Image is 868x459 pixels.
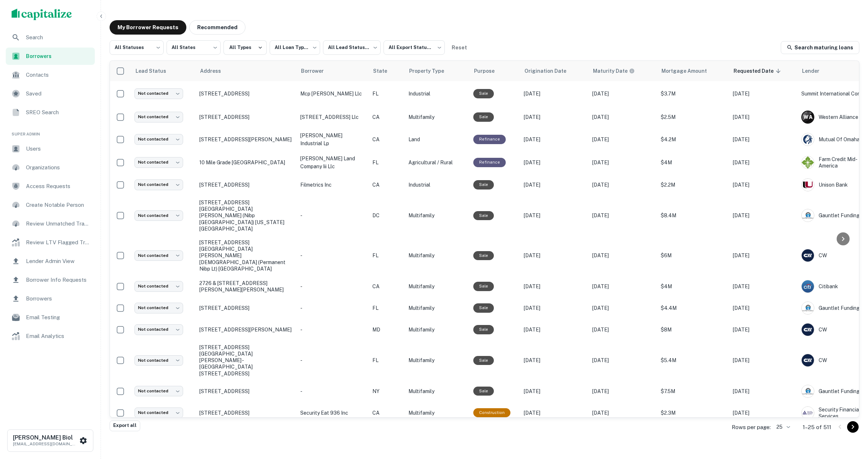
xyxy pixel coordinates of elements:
[6,140,95,157] a: Users
[6,178,95,195] div: Access Requests
[6,48,95,65] a: Borrowers
[196,61,297,81] th: Address
[408,181,466,189] p: Industrial
[408,135,466,143] p: Land
[473,325,494,334] div: Sale
[661,409,726,417] p: $2.3M
[199,388,293,395] p: [STREET_ADDRESS]
[524,90,585,98] p: [DATE]
[372,251,401,259] p: FL
[6,271,95,289] div: Borrower Info Requests
[6,234,95,251] div: Review LTV Flagged Transactions
[270,38,320,57] div: All Loan Types
[26,313,90,322] span: Email Testing
[134,281,183,291] div: Not contacted
[592,304,654,312] p: [DATE]
[13,441,78,447] p: [EMAIL_ADDRESS][DOMAIN_NAME]
[733,90,794,98] p: [DATE]
[6,104,95,121] a: SREO Search
[592,282,654,290] p: [DATE]
[733,251,794,259] p: [DATE]
[134,355,183,366] div: Not contacted
[408,282,466,290] p: Multifamily
[802,133,814,146] img: picture
[13,435,78,441] h6: [PERSON_NAME] Biol
[473,112,494,121] div: Sale
[134,407,183,418] div: Not contacted
[26,219,90,228] span: Review Unmatched Transactions
[300,155,365,170] p: [PERSON_NAME] land company iii llc
[134,157,183,168] div: Not contacted
[26,182,90,191] span: Access Requests
[473,89,494,98] div: Sale
[199,280,293,293] p: 2726 & [STREET_ADDRESS][PERSON_NAME][PERSON_NAME]
[372,282,401,290] p: CA
[802,280,814,293] img: picture
[134,324,183,335] div: Not contacted
[26,52,90,60] span: Borrowers
[661,181,726,189] p: $2.2M
[473,135,506,144] div: This loan purpose was for refinancing
[524,67,576,75] span: Origination Date
[6,159,95,176] a: Organizations
[408,409,466,417] p: Multifamily
[26,163,90,172] span: Organizations
[26,257,90,266] span: Lender Admin View
[802,249,814,262] img: picture
[6,253,95,270] a: Lender Admin View
[6,215,95,232] a: Review Unmatched Transactions
[300,356,365,364] p: -
[26,71,90,79] span: Contacts
[26,144,90,153] span: Users
[199,199,293,232] p: [STREET_ADDRESS][GEOGRAPHIC_DATA][PERSON_NAME] (nibp [GEOGRAPHIC_DATA]) [US_STATE][GEOGRAPHIC_DATA]
[657,61,729,81] th: Mortgage Amount
[802,209,814,222] img: picture
[6,122,95,140] li: Super Admin
[524,159,585,166] p: [DATE]
[6,196,95,214] a: Create Notable Person
[524,387,585,395] p: [DATE]
[408,356,466,364] p: Multifamily
[733,211,794,219] p: [DATE]
[661,90,726,98] p: $3.7M
[372,326,401,334] p: MD
[661,282,726,290] p: $4M
[372,304,401,312] p: FL
[372,211,401,219] p: DC
[300,113,365,121] p: [STREET_ADDRESS] llc
[592,409,654,417] p: [DATE]
[323,38,381,57] div: All Lead Statuses
[26,108,90,117] span: SREO Search
[408,113,466,121] p: Multifamily
[6,66,95,84] a: Contacts
[6,309,95,326] a: Email Testing
[6,290,95,307] a: Borrowers
[408,251,466,259] p: Multifamily
[733,409,794,417] p: [DATE]
[592,181,654,189] p: [DATE]
[408,159,466,166] p: Agricultural / Rural
[473,282,494,291] div: Sale
[6,85,95,102] a: Saved
[802,385,814,397] img: picture
[781,41,859,54] a: Search maturing loans
[661,113,726,121] p: $2.5M
[593,67,644,75] span: Maturity dates displayed may be estimated. Please contact the lender for the most accurate maturi...
[26,294,90,303] span: Borrowers
[661,356,726,364] p: $5.4M
[802,302,814,314] img: picture
[524,356,585,364] p: [DATE]
[373,67,397,75] span: State
[384,38,445,57] div: All Export Statuses
[199,239,293,272] p: [STREET_ADDRESS][GEOGRAPHIC_DATA][PERSON_NAME][DEMOGRAPHIC_DATA] (permanent nibp lt) [GEOGRAPHIC_...
[134,88,183,99] div: Not contacted
[524,251,585,259] p: [DATE]
[802,407,814,419] img: picture
[473,251,494,260] div: Sale
[200,67,230,75] span: Address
